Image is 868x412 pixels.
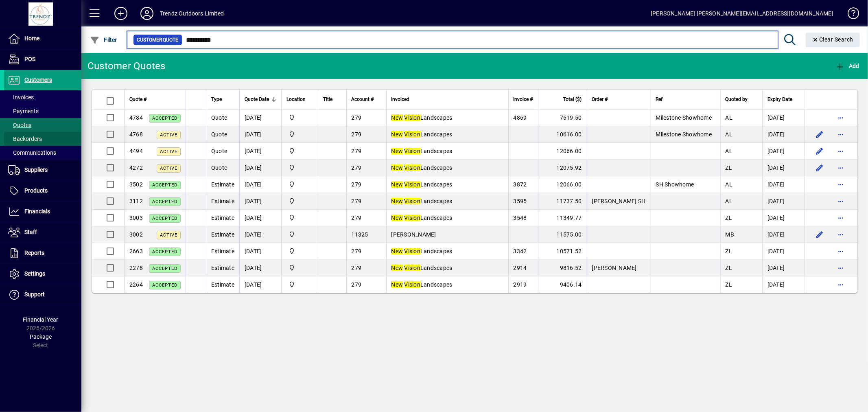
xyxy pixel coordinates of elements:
[404,148,421,154] em: Vision
[834,211,847,224] button: More options
[211,281,234,288] span: Estimate
[160,232,177,238] span: Active
[508,110,538,126] td: 4869
[152,216,177,221] span: ACCEPTED
[391,215,403,221] em: New
[352,281,362,288] span: 279
[508,210,538,226] td: 3548
[834,128,847,141] button: More options
[129,248,143,254] span: 2663
[129,131,143,138] span: 4768
[404,164,421,171] em: Vision
[4,264,81,284] a: Settings
[286,280,313,289] span: New Plymouth
[4,28,81,49] a: Home
[4,202,81,222] a: Financials
[391,114,403,121] em: New
[391,265,453,271] span: Landscapes
[835,63,859,69] span: Add
[211,198,234,204] span: Estimate
[391,95,410,104] span: Invoiced
[245,95,269,104] span: Quote Date
[239,110,281,126] td: [DATE]
[391,198,403,204] em: New
[4,49,81,70] a: POS
[391,198,453,204] span: Landscapes
[404,215,421,221] em: Vision
[286,95,306,104] span: Location
[352,198,362,204] span: 279
[286,197,313,206] span: New Plymouth
[391,164,403,171] em: New
[726,95,757,104] div: Quoted by
[24,56,35,62] span: POS
[762,126,805,143] td: [DATE]
[726,215,732,221] span: ZL
[726,164,732,171] span: ZL
[352,181,362,188] span: 279
[508,243,538,260] td: 3342
[538,260,587,276] td: 9816.52
[762,143,805,160] td: [DATE]
[391,148,453,154] span: Landscapes
[391,215,453,221] span: Landscapes
[762,110,805,126] td: [DATE]
[129,181,143,188] span: 3502
[211,164,227,171] span: Quote
[762,226,805,243] td: [DATE]
[129,231,143,238] span: 3002
[404,131,421,138] em: Vision
[239,176,281,193] td: [DATE]
[211,181,234,188] span: Estimate
[129,95,146,104] span: Quote #
[834,111,847,124] button: More options
[833,59,861,73] button: Add
[352,148,362,154] span: 279
[508,276,538,293] td: 2919
[239,143,281,160] td: [DATE]
[404,181,421,188] em: Vision
[8,136,42,142] span: Backorders
[4,146,81,160] a: Communications
[834,161,847,174] button: More options
[24,208,50,215] span: Financials
[538,110,587,126] td: 7619.50
[24,77,52,83] span: Customers
[152,199,177,204] span: ACCEPTED
[391,248,403,254] em: New
[508,176,538,193] td: 3872
[538,226,587,243] td: 11575.00
[211,231,234,238] span: Estimate
[90,37,117,43] span: Filter
[508,260,538,276] td: 2914
[726,181,733,188] span: AL
[564,95,582,104] span: Total ($)
[152,182,177,188] span: ACCEPTED
[352,95,381,104] div: Account #
[726,281,732,288] span: ZL
[239,243,281,260] td: [DATE]
[762,160,805,176] td: [DATE]
[129,265,143,271] span: 2278
[129,148,143,154] span: 4494
[134,6,160,21] button: Profile
[391,281,453,288] span: Landscapes
[152,249,177,254] span: ACCEPTED
[286,163,313,172] span: New Plymouth
[842,2,858,28] a: Knowledge Base
[24,229,37,235] span: Staff
[239,160,281,176] td: [DATE]
[404,114,421,121] em: Vision
[813,145,826,158] button: Edit
[656,181,694,188] span: SH Showhome
[391,281,403,288] em: New
[726,95,748,104] span: Quoted by
[239,276,281,293] td: [DATE]
[538,276,587,293] td: 9406.14
[152,283,177,288] span: ACCEPTED
[726,248,732,254] span: ZL
[211,265,234,271] span: Estimate
[286,130,313,139] span: New Plymouth
[762,176,805,193] td: [DATE]
[129,164,143,171] span: 4272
